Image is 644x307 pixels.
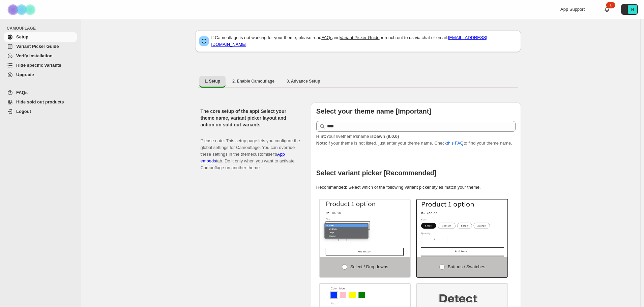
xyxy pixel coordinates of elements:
span: Verify Installation [16,53,53,58]
a: Logout [4,107,77,116]
span: 1. Setup [205,79,221,84]
a: Variant Picker Guide [4,42,77,51]
a: Setup [4,32,77,42]
img: Camouflage [5,0,39,19]
div: 1 [606,2,615,8]
a: Hide sold out products [4,97,77,107]
span: Setup [16,34,28,39]
strong: Note: [316,141,327,146]
strong: Hint: [316,134,326,139]
span: Hide sold out products [16,99,64,104]
a: Upgrade [4,70,77,80]
a: FAQs [321,35,332,40]
span: 3. Advance Setup [287,79,320,84]
span: App Support [560,7,585,12]
a: this FAQ [447,141,464,146]
p: Please note: This setup page lets you configure the global settings for Camouflage. You can overr... [201,131,300,171]
span: Buttons / Swatches [448,264,485,269]
span: Variant Picker Guide [16,44,59,49]
button: Avatar with initials H [621,4,638,15]
p: Recommended: Select which of the following variant picker styles match your theme. [316,184,516,191]
a: FAQs [4,88,77,97]
span: Hide specific variants [16,63,61,68]
span: 2. Enable Camouflage [232,79,274,84]
a: Verify Installation [4,51,77,61]
span: Your live theme's name is [316,134,399,139]
img: Buttons / Swatches [417,199,507,257]
a: 1 [604,6,610,13]
b: Select variant picker [Recommended] [316,169,437,177]
span: Logout [16,109,31,114]
a: Hide specific variants [4,61,77,70]
strong: Dawn (9.0.0) [373,134,399,139]
p: If Camouflage is not working for your theme, please read and or reach out to us via chat or email: [211,34,517,48]
span: Select / Dropdowns [350,264,388,269]
a: Variant Picker Guide [340,35,379,40]
h2: The core setup of the app! Select your theme name, variant picker layout and action on sold out v... [201,108,300,128]
p: If your theme is not listed, just enter your theme name. Check to find your theme name. [316,133,516,147]
text: H [631,7,634,11]
img: Select / Dropdowns [320,199,410,257]
span: Upgrade [16,72,34,77]
span: Avatar with initials H [628,5,637,14]
span: CAMOUFLAGE [7,26,78,31]
b: Select your theme name [Important] [316,108,431,115]
span: FAQs [16,90,28,95]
